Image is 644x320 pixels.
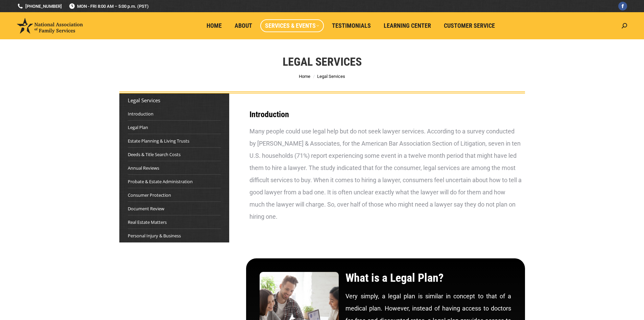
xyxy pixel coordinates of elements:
a: Legal Plan [128,124,148,131]
a: Consumer Protection [128,192,171,198]
a: Document Review [128,205,164,212]
a: Annual Reviews [128,165,159,171]
span: Legal Services [317,74,345,79]
a: Deeds & Title Search Costs [128,151,181,158]
span: Services & Events [265,22,319,29]
a: Real Estate Matters [128,219,167,226]
a: About [230,19,257,32]
h2: What is a Legal Plan? [345,272,511,283]
a: Estate Planning & Living Trusts [128,137,189,144]
h1: Legal Services [283,54,362,69]
a: Probate & Estate Administration [128,178,193,185]
span: MON - FRI 8:00 AM – 5:00 p.m. (PST) [69,3,149,9]
span: About [235,22,252,29]
h3: Introduction [249,110,522,119]
a: Introduction [128,110,153,117]
a: Testimonials [327,19,376,32]
a: Facebook page opens in new window [618,2,627,10]
a: Customer Service [439,19,500,32]
a: Learning Center [379,19,436,32]
div: Legal Services [128,97,221,104]
div: Many people could use legal help but do not seek lawyer services. According to a survey conducted... [249,125,522,223]
span: Home [207,22,222,29]
a: Personal Injury & Business [128,232,181,239]
a: Home [202,19,226,32]
a: Home [299,74,310,79]
span: Testimonials [332,22,371,29]
img: National Association of Family Services [17,18,83,34]
a: [PHONE_NUMBER] [17,3,62,9]
span: Customer Service [444,22,495,29]
span: Learning Center [384,22,431,29]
